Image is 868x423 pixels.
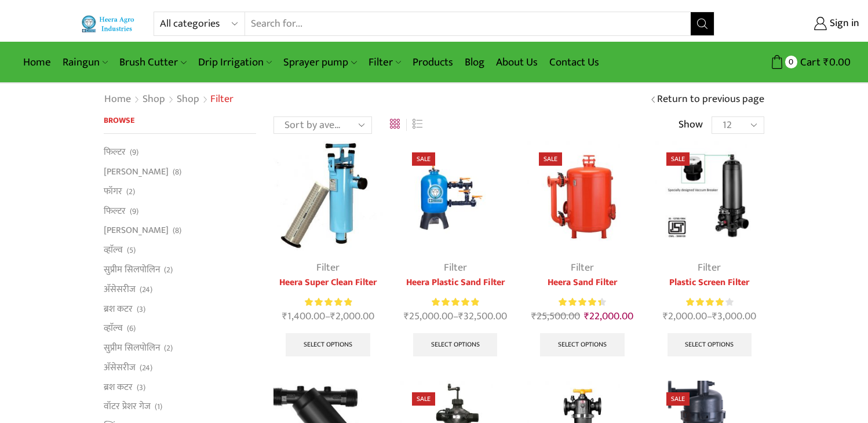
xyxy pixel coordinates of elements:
[655,141,764,250] img: Plastic Screen Filter
[666,392,690,406] span: Sale
[432,296,479,308] div: Rated 5.00 out of 5
[305,296,352,308] span: Rated out of 5
[400,141,510,250] img: Heera Plastic Sand Filter
[732,13,859,34] a: Sign in
[104,260,160,279] a: सुप्रीम सिलपोलिन
[330,308,335,325] span: ₹
[407,49,459,76] a: Products
[531,308,537,325] span: ₹
[164,264,173,276] span: (2)
[539,152,562,166] span: Sale
[127,245,136,256] span: (5)
[286,333,370,356] a: Select options for “Heera Super Clean Filter”
[458,308,507,325] bdi: 32,500.00
[104,221,169,240] a: [PERSON_NAME]
[210,93,234,106] h1: Filter
[458,308,464,325] span: ₹
[691,12,714,35] button: Search button
[104,377,133,397] a: ब्रश कटर
[559,296,606,308] div: Rated 4.50 out of 5
[490,49,544,76] a: About Us
[137,382,145,393] span: (3)
[544,49,605,76] a: Contact Us
[527,141,637,250] img: Heera Sand Filter
[305,296,352,308] div: Rated 5.00 out of 5
[176,92,200,107] a: Shop
[104,114,134,127] span: Browse
[459,49,490,76] a: Blog
[104,240,123,260] a: व्हाॅल्व
[400,309,510,324] span: –
[104,92,234,107] nav: Breadcrumb
[584,308,589,325] span: ₹
[712,308,717,325] span: ₹
[104,279,136,299] a: अ‍ॅसेसरीज
[140,284,152,296] span: (24)
[785,56,797,68] span: 0
[584,308,633,325] bdi: 22,000.00
[540,333,625,356] a: Select options for “Heera Sand Filter”
[679,118,703,133] span: Show
[140,362,152,374] span: (24)
[404,308,453,325] bdi: 25,000.00
[657,92,764,107] a: Return to previous page
[126,186,135,198] span: (2)
[404,308,409,325] span: ₹
[142,92,166,107] a: Shop
[666,152,690,166] span: Sale
[823,53,851,71] bdi: 0.00
[104,162,169,182] a: [PERSON_NAME]
[363,49,407,76] a: Filter
[104,92,132,107] a: Home
[686,296,733,308] div: Rated 4.00 out of 5
[698,259,721,276] a: Filter
[173,166,181,178] span: (8)
[400,276,510,290] a: Heera Plastic Sand Filter
[104,181,122,201] a: फॉगर
[155,401,162,413] span: (1)
[273,309,383,324] span: –
[444,259,467,276] a: Filter
[57,49,114,76] a: Raingun
[104,145,126,162] a: फिल्टर
[137,304,145,315] span: (3)
[273,116,372,134] select: Shop order
[668,333,752,356] a: Select options for “Plastic Screen Filter”
[273,276,383,290] a: Heera Super Clean Filter
[432,296,479,308] span: Rated out of 5
[104,358,136,377] a: अ‍ॅसेसरीज
[531,308,580,325] bdi: 25,500.00
[655,309,764,324] span: –
[663,308,707,325] bdi: 2,000.00
[282,308,287,325] span: ₹
[104,319,123,338] a: व्हाॅल्व
[686,296,724,308] span: Rated out of 5
[823,53,829,71] span: ₹
[245,12,691,35] input: Search for...
[712,308,756,325] bdi: 3,000.00
[726,52,851,73] a: 0 Cart ₹0.00
[273,141,383,250] img: Heera-super-clean-filter
[559,296,601,308] span: Rated out of 5
[655,276,764,290] a: Plastic Screen Filter
[571,259,594,276] a: Filter
[413,333,498,356] a: Select options for “Heera Plastic Sand Filter”
[130,206,138,217] span: (9)
[104,338,160,358] a: सुप्रीम सिलपोलिन
[164,342,173,354] span: (2)
[412,152,435,166] span: Sale
[173,225,181,236] span: (8)
[127,323,136,334] span: (6)
[412,392,435,406] span: Sale
[527,276,637,290] a: Heera Sand Filter
[278,49,362,76] a: Sprayer pump
[316,259,340,276] a: Filter
[797,54,820,70] span: Cart
[114,49,192,76] a: Brush Cutter
[104,201,126,221] a: फिल्टर
[192,49,278,76] a: Drip Irrigation
[104,397,151,417] a: वॉटर प्रेशर गेज
[104,299,133,319] a: ब्रश कटर
[282,308,325,325] bdi: 1,400.00
[330,308,374,325] bdi: 2,000.00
